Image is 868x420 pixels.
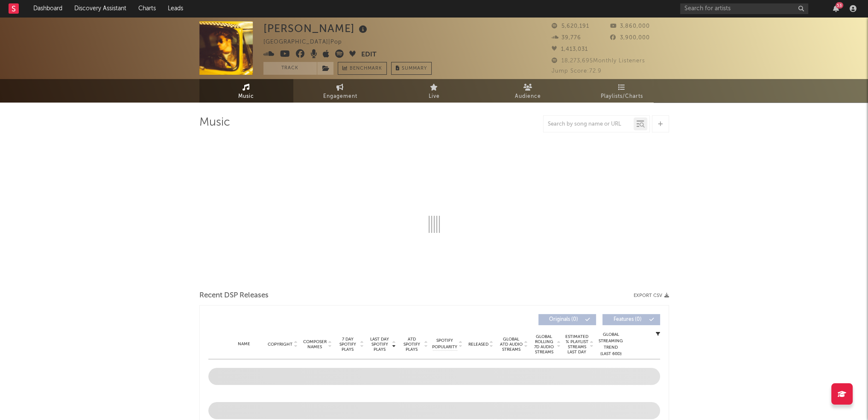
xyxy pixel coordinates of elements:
[552,68,602,74] span: Jump Score: 72.9
[368,337,391,352] span: Last Day Spotify Plays
[268,342,292,347] span: Copyright
[544,317,583,322] span: Originals ( 0 )
[575,79,669,103] a: Playlists/Charts
[601,91,643,102] span: Playlists/Charts
[552,58,645,64] span: 18,273,695 Monthly Listeners
[598,332,624,357] div: Global Streaming Trend (Last 60D)
[481,79,575,103] a: Audience
[263,62,317,75] button: Track
[263,21,369,35] div: [PERSON_NAME]
[538,314,596,325] button: Originals(0)
[402,66,427,71] span: Summary
[833,5,839,12] button: 53
[680,3,808,14] input: Search for artists
[199,79,293,103] a: Music
[338,62,387,75] a: Benchmark
[634,293,669,298] button: Export CSV
[361,50,377,60] button: Edit
[610,35,650,41] span: 3,900,000
[468,342,488,347] span: Released
[387,79,481,103] a: Live
[552,23,589,29] span: 5,620,191
[552,47,588,52] span: 1,413,031
[400,337,423,352] span: ATD Spotify Plays
[391,62,432,75] button: Summary
[323,91,357,102] span: Engagement
[544,121,634,128] input: Search by song name or URL
[429,91,440,102] span: Live
[336,337,359,352] span: 7 Day Spotify Plays
[610,23,650,29] span: 3,860,000
[432,338,457,350] span: Spotify Popularity
[350,64,382,74] span: Benchmark
[552,35,581,41] span: 39,776
[263,37,352,47] div: [GEOGRAPHIC_DATA] | Pop
[836,2,843,9] div: 53
[500,337,523,352] span: Global ATD Audio Streams
[602,314,660,325] button: Features(0)
[303,339,327,350] span: Composer Names
[293,79,387,103] a: Engagement
[225,341,263,347] div: Name
[238,91,254,102] span: Music
[565,334,589,355] span: Estimated % Playlist Streams Last Day
[199,291,269,301] span: Recent DSP Releases
[515,91,541,102] span: Audience
[608,317,647,322] span: Features ( 0 )
[532,334,556,355] span: Global Rolling 7D Audio Streams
